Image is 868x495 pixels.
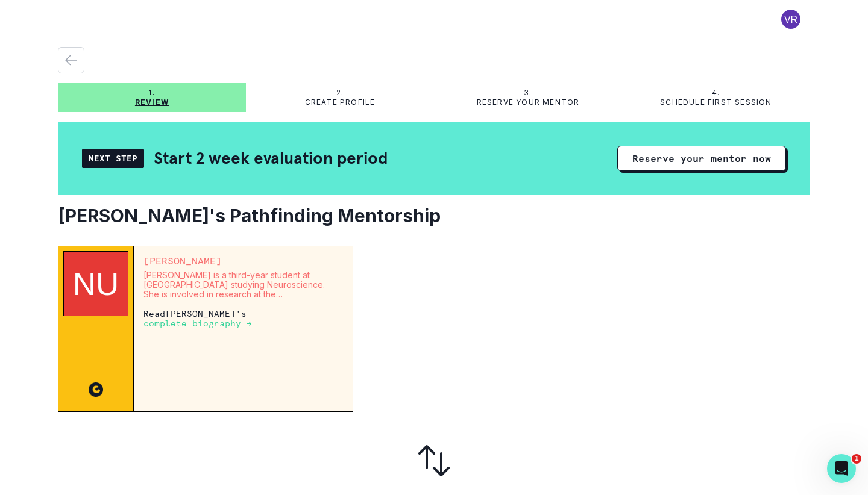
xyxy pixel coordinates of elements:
div: Next Step [82,149,144,168]
p: Review [135,98,169,107]
p: [PERSON_NAME] is a third-year student at [GEOGRAPHIC_DATA] studying Neuroscience. She is involved... [143,270,343,299]
p: 3. [524,88,532,98]
img: CC image [89,382,103,397]
p: [PERSON_NAME] [143,256,343,266]
a: complete biography → [143,318,252,328]
button: profile picture [772,10,810,29]
p: Read [PERSON_NAME] 's [143,309,343,328]
p: 4. [712,88,720,98]
h2: [PERSON_NAME]'s Pathfinding Mentorship [58,205,810,226]
h2: Start 2 week evaluation period [154,148,388,169]
img: Mentor Image [63,251,128,316]
p: Schedule first session [660,98,772,107]
p: Create profile [305,98,376,107]
p: 1. [148,88,156,98]
span: 1 [852,454,861,464]
button: Reserve your mentor now [617,146,786,171]
p: complete biography → [143,319,252,328]
p: 2. [336,88,344,98]
p: Reserve your mentor [477,98,580,107]
iframe: Intercom live chat [827,454,856,483]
